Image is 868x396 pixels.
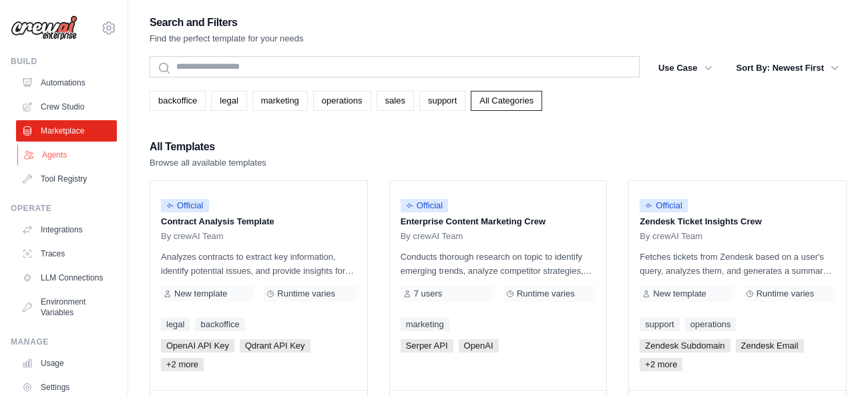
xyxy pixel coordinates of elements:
a: backoffice [195,318,244,331]
span: Runtime varies [756,288,815,299]
button: Sort By: Newest First [728,56,847,80]
span: Official [161,199,209,212]
a: Automations [16,72,117,93]
span: By crewAI Team [640,231,702,242]
a: Agents [17,144,118,166]
a: legal [211,91,246,111]
span: Official [640,199,688,212]
a: backoffice [150,91,206,111]
a: LLM Connections [16,267,117,288]
span: 7 users [414,288,443,299]
p: Fetches tickets from Zendesk based on a user's query, analyzes them, and generates a summary. Out... [640,250,835,278]
span: +2 more [640,358,682,371]
p: Find the perfect template for your needs [150,32,304,45]
span: By crewAI Team [401,231,463,242]
p: Browse all available templates [150,156,266,170]
span: New template [174,288,227,299]
span: By crewAI Team [161,231,224,242]
a: All Categories [471,91,542,111]
span: Official [401,199,449,212]
p: Enterprise Content Marketing Crew [401,215,596,228]
a: operations [685,318,736,331]
div: Operate [11,203,117,214]
span: Runtime varies [517,288,575,299]
span: Zendesk Email [736,339,804,353]
a: support [640,318,679,331]
p: Contract Analysis Template [161,215,357,228]
span: Zendesk Subdomain [640,339,730,353]
p: Conducts thorough research on topic to identify emerging trends, analyze competitor strategies, a... [401,250,596,278]
span: Runtime varies [277,288,335,299]
div: Manage [11,337,117,347]
span: OpenAI [459,339,499,353]
a: Integrations [16,219,117,240]
h2: Search and Filters [150,13,304,32]
img: Logo [11,15,77,41]
a: Marketplace [16,120,117,142]
a: marketing [252,91,308,111]
button: Use Case [650,56,720,80]
span: OpenAI API Key [161,339,234,353]
a: operations [313,91,371,111]
div: Build [11,56,117,67]
a: Traces [16,243,117,264]
p: Zendesk Ticket Insights Crew [640,215,835,228]
p: Analyzes contracts to extract key information, identify potential issues, and provide insights fo... [161,250,357,278]
a: Environment Variables [16,291,117,323]
a: Crew Studio [16,96,117,118]
span: Serper API [401,339,453,353]
span: Qdrant API Key [240,339,310,353]
span: New template [653,288,706,299]
a: marketing [401,318,449,331]
a: sales [377,91,414,111]
a: Usage [16,353,117,374]
a: Tool Registry [16,168,117,190]
a: support [419,91,465,111]
a: legal [161,318,190,331]
span: +2 more [161,358,204,371]
h2: All Templates [150,138,266,156]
